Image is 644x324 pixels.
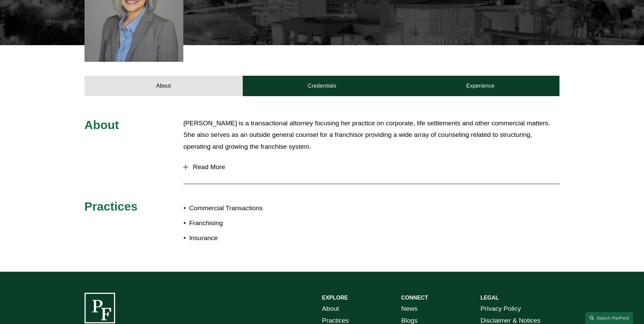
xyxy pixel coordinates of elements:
button: Read More [183,158,559,176]
strong: CONNECT [401,295,428,301]
a: Experience [401,76,560,96]
a: News [401,303,418,315]
strong: EXPLORE [322,295,348,301]
strong: LEGAL [480,295,499,301]
a: About [85,76,243,96]
a: About [322,303,339,315]
p: Commercial Transactions [189,202,322,214]
span: Read More [188,163,559,171]
p: Insurance [189,232,322,244]
a: Credentials [243,76,401,96]
span: Practices [85,200,138,213]
p: Franchising [189,217,322,229]
a: Privacy Policy [480,303,521,315]
span: About [85,118,119,131]
p: [PERSON_NAME] is a transactional attorney focusing her practice on corporate, life settlements an... [183,118,559,153]
a: Search this site [586,312,633,324]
